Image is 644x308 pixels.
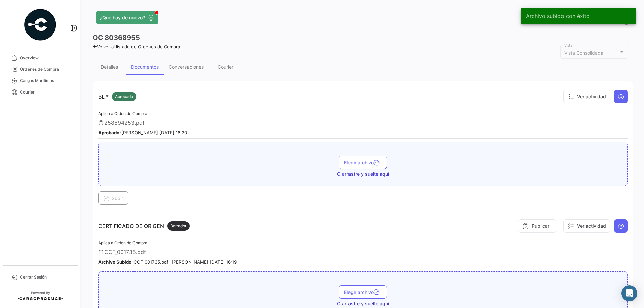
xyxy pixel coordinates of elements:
[96,11,158,24] button: ¿Qué hay de nuevo?
[20,55,72,61] span: Overview
[100,14,145,21] span: ¿Qué hay de nuevo?
[339,156,387,169] button: Elegir archivo
[104,119,145,126] span: 258894253.pdf
[101,64,118,70] div: Detalles
[337,171,389,177] span: O arrastre y suelte aquí
[170,223,186,229] span: Borrador
[104,195,123,201] span: Subir
[98,130,119,135] b: Aprobado
[563,90,610,103] button: Ver actividad
[93,44,180,49] a: Volver al listado de Órdenes de Compra
[20,89,72,95] span: Courier
[20,78,72,84] span: Cargas Marítimas
[526,13,590,19] span: Archivo subido con éxito
[98,259,131,265] b: Archivo Subido
[93,33,140,42] h3: OC 80368955
[23,8,57,42] img: powered-by.png
[98,111,147,116] span: Aplica a Orden de Compra
[621,285,637,301] div: Abrir Intercom Messenger
[131,64,159,70] div: Documentos
[104,249,146,255] span: CCF_001735.pdf
[20,274,72,280] span: Cerrar Sesión
[20,66,72,72] span: Órdenes de Compra
[5,64,75,75] a: Órdenes de Compra
[339,285,387,299] button: Elegir archivo
[344,160,382,165] span: Elegir archivo
[5,52,75,64] a: Overview
[5,86,75,98] a: Courier
[218,64,233,70] div: Courier
[344,289,382,295] span: Elegir archivo
[5,75,75,86] a: Cargas Marítimas
[169,64,204,70] div: Conversaciones
[115,94,133,100] span: Aprobado
[98,259,237,265] small: - CCF_001735.pdf - [PERSON_NAME] [DATE] 16:19
[98,221,190,231] p: CERTIFICADO DE ORIGEN
[98,240,147,245] span: Aplica a Orden de Compra
[98,191,128,205] button: Subir
[564,50,603,56] mat-select-trigger: Vista Consolidada
[98,130,187,135] small: - [PERSON_NAME] [DATE] 16:20
[518,219,556,233] button: Publicar
[337,300,389,307] span: O arrastre y suelte aquí
[563,219,610,233] button: Ver actividad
